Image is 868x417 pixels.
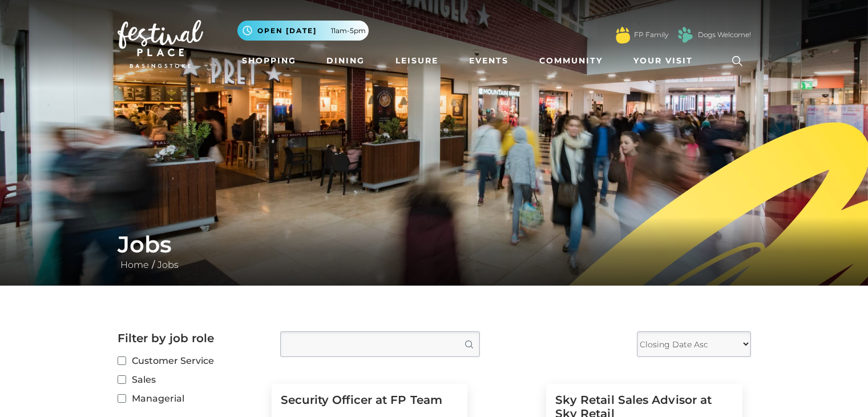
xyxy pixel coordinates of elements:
[118,391,263,406] label: Managerial
[698,30,751,40] a: Dogs Welcome!
[118,372,263,387] label: Sales
[118,331,263,345] h2: Filter by job role
[465,50,513,71] a: Events
[118,259,152,270] a: Home
[331,26,366,36] span: 11am-5pm
[257,26,317,36] span: Open [DATE]
[322,50,369,71] a: Dining
[633,55,693,67] span: Your Visit
[118,20,203,68] img: Festival Place Logo
[118,231,751,258] h1: Jobs
[237,50,301,71] a: Shopping
[535,50,607,71] a: Community
[155,259,181,270] a: Jobs
[634,30,668,40] a: FP Family
[237,21,369,41] button: Open [DATE] 11am-5pm
[118,354,263,368] label: Customer Service
[391,50,443,71] a: Leisure
[629,50,703,71] a: Your Visit
[109,231,760,272] div: /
